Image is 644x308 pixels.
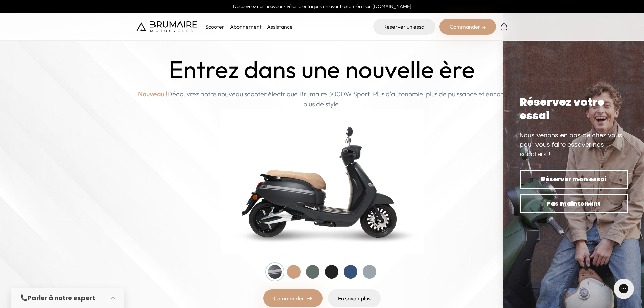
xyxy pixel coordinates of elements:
p: Scooter [205,23,224,31]
iframe: Gorgias live chat messenger [610,276,637,301]
a: En savoir plus [328,289,381,307]
p: Découvrez notre nouveau scooter électrique Brumaire 3000W Sport. Plus d'autonomie, plus de puissa... [136,89,508,109]
img: right-arrow.png [307,296,312,300]
img: Panier [500,23,508,31]
a: Réserver un essai [373,19,435,35]
a: Abonnement [230,23,262,30]
img: right-arrow-2.png [482,26,486,30]
img: Brumaire Motocycles [136,21,197,32]
span: Nouveau ! [138,89,167,99]
a: Commander [263,289,323,307]
h1: Entrez dans une nouvelle ère [169,55,475,84]
div: Commander [439,19,496,35]
a: Assistance [267,23,293,30]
